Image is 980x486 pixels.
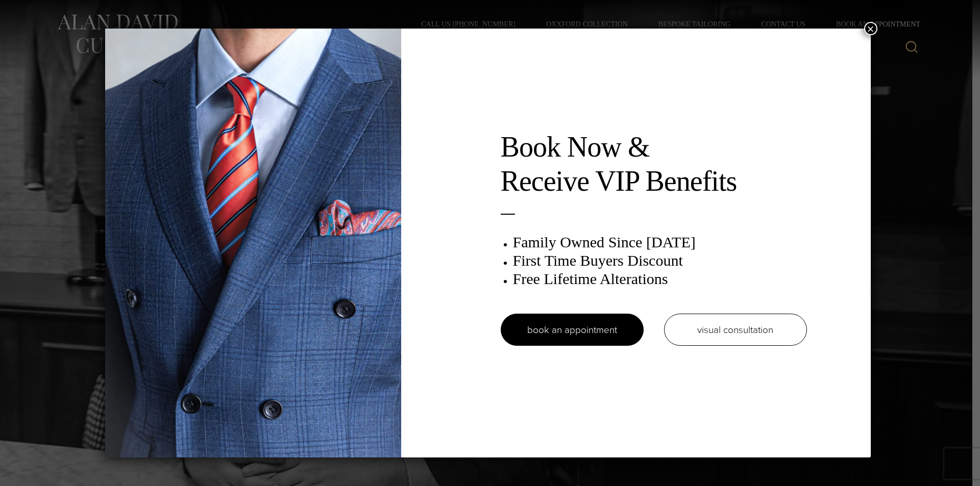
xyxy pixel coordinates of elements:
[513,251,807,270] h3: First Time Buyers Discount
[513,233,807,251] h3: Family Owned Since [DATE]
[501,130,807,198] h2: Book Now & Receive VIP Benefits
[501,314,644,346] a: book an appointment
[513,270,807,288] h3: Free Lifetime Alterations
[864,22,877,35] button: Close
[664,314,807,346] a: visual consultation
